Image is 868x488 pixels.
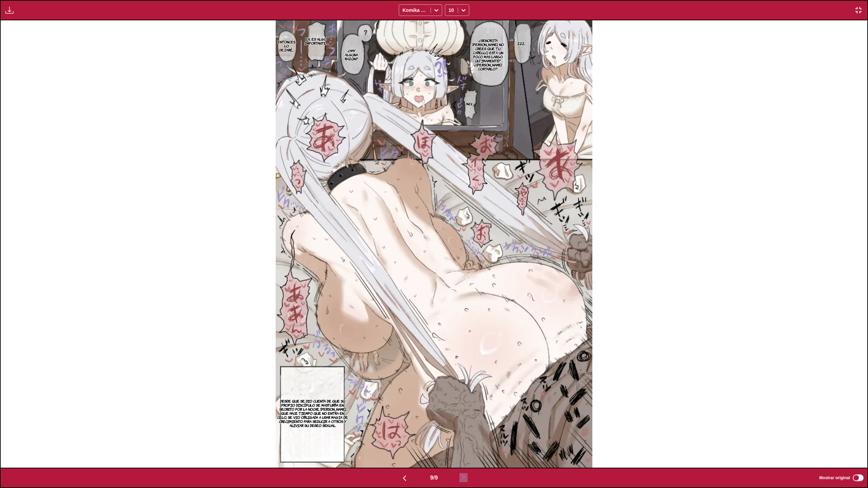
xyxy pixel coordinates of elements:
img: Manga Panel [276,20,592,467]
p: ¿Hay alguna razón? [341,47,362,62]
p: Zzz... [516,40,527,47]
input: Mostrar original [853,474,864,481]
p: ¡No! [465,100,474,107]
span: 9 / 9 [430,475,438,481]
p: Entonces, lo dejaré... [276,38,297,53]
img: Previous page [400,474,409,482]
p: Desde que se dio cuenta de que su propio discípulo se masturba en secreto por la noche, [PERSON_N... [276,398,350,429]
p: Eh... es algo importante... [303,36,329,46]
img: Next page [459,473,468,481]
img: Download translated images [5,6,14,14]
p: ¿Señorita [PERSON_NAME], no crees que tu cabello está un poco más largo últimamente? ¿[PERSON_NAM... [469,37,507,72]
span: Mostrar original [819,475,850,480]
